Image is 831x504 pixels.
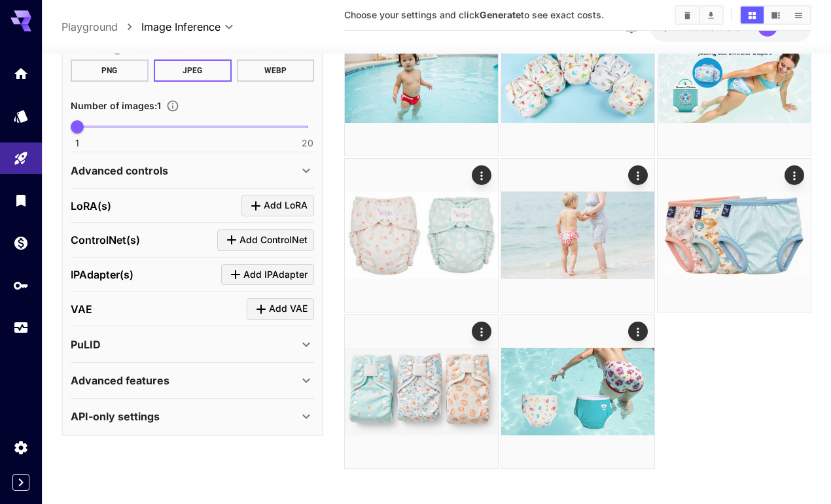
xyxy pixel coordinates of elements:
[154,59,232,82] button: JPEG
[663,22,701,33] span: $122.00
[628,165,648,185] div: Actions
[345,159,498,312] img: 9k=
[71,233,140,248] p: ControlNet(s)
[741,7,764,24] button: Show images in grid view
[237,59,315,82] button: WEBP
[62,19,141,35] nav: breadcrumb
[221,264,314,286] button: Click to add IPAdapter
[13,235,29,251] div: Wallet
[13,108,29,124] div: Models
[71,401,314,433] div: API-only settings
[71,329,314,360] div: PuLID
[345,315,498,468] img: 9k=
[247,299,314,320] button: Click to add VAE
[161,100,185,113] button: Specify how many images to generate in a single request. Each image generation will be charged se...
[13,320,29,336] div: Usage
[501,315,654,468] img: 2Q==
[501,159,654,312] img: Z
[264,198,308,214] span: Add LoRA
[472,165,491,185] div: Actions
[75,137,79,150] span: 1
[344,9,604,20] span: Choose your settings and click to see exact costs.
[739,5,811,25] div: Show images in grid viewShow images in video viewShow images in list view
[71,155,314,186] div: Advanced controls
[241,195,314,217] button: Click to add LoRA
[472,322,491,341] div: Actions
[71,409,160,425] p: API-only settings
[658,3,811,156] img: 9k=
[345,3,498,156] img: Z
[71,337,101,352] p: PuLID
[675,5,724,25] div: Clear ImagesDownload All
[13,150,29,167] div: Playground
[787,7,810,24] button: Show images in list view
[239,232,308,248] span: Add ControlNet
[71,267,133,282] p: IPAdapter(s)
[141,19,221,35] span: Image Inference
[785,165,804,185] div: Actions
[269,301,308,318] span: Add VAE
[71,365,314,396] div: Advanced features
[480,9,521,20] b: Generate
[71,301,92,317] p: VAE
[71,163,168,178] p: Advanced controls
[12,474,29,491] button: Expand sidebar
[13,439,29,456] div: Settings
[13,192,29,209] div: Library
[71,100,161,111] span: Number of images : 1
[13,65,29,82] div: Home
[71,59,149,82] button: PNG
[217,229,314,251] button: Click to add ControlNet
[62,19,118,35] a: Playground
[764,7,787,24] button: Show images in video view
[13,277,29,294] div: API Keys
[243,267,308,283] span: Add IPAdapter
[699,7,722,24] button: Download All
[71,198,111,214] p: LoRA(s)
[676,7,699,24] button: Clear Images
[701,22,747,33] span: credits left
[302,137,313,150] span: 20
[501,3,654,156] img: Z
[71,43,105,54] span: Format :
[658,159,811,312] img: Z
[628,322,648,341] div: Actions
[71,373,169,388] p: Advanced features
